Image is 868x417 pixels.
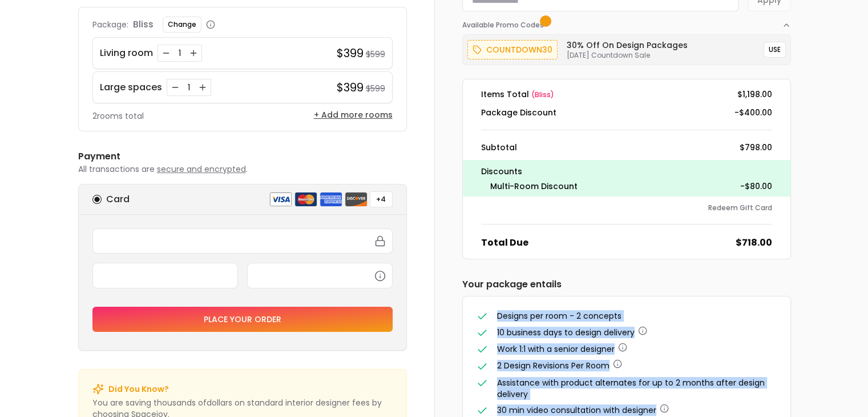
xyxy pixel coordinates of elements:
[481,89,554,100] dt: Items Total
[100,46,153,60] p: Living room
[567,51,688,60] p: [DATE] Countdown Sale
[736,236,772,250] dd: $718.00
[314,109,393,121] button: + Add more rooms
[462,11,791,30] button: Available Promo Codes
[370,191,393,207] button: +4
[737,89,772,100] dd: $1,198.00
[100,236,385,246] iframe: Secure card number input frame
[462,21,547,30] span: Available Promo Codes
[764,42,786,58] button: USE
[337,45,364,61] h4: $399
[481,142,517,153] dt: Subtotal
[481,236,528,250] dt: Total Due
[294,192,317,207] img: mastercard
[160,47,172,59] button: Decrease quantity for Living room
[497,360,609,371] span: 2 Design Revisions Per Room
[481,165,772,178] p: Discounts
[174,47,185,59] div: 1
[92,110,144,122] p: 2 rooms total
[497,343,615,355] span: Work 1:1 with a senior designer
[100,81,162,94] p: Large spaces
[337,79,364,95] h4: $399
[92,307,393,332] button: Place your order
[567,39,688,51] h6: 30% Off on Design Packages
[169,82,181,93] button: Decrease quantity for Large spaces
[497,327,635,338] span: 10 business days to design delivery
[78,163,407,175] p: All transactions are .
[740,181,772,192] dd: -$80.00
[366,83,385,94] small: $599
[366,49,385,60] small: $599
[481,107,556,118] dt: Package Discount
[157,163,246,175] span: secure and encrypted
[486,43,552,57] p: countdown30
[497,310,621,322] span: Designs per room - 2 concepts
[188,47,199,59] button: Increase quantity for Living room
[108,383,169,395] p: Did You Know?
[133,18,154,31] p: bliss
[269,192,292,207] img: visa
[462,278,791,291] h6: Your package entails
[531,90,554,99] span: ( bliss )
[462,30,791,65] div: Available Promo Codes
[490,181,578,192] dt: Multi-Room Discount
[708,203,772,212] button: Redeem Gift Card
[497,377,765,400] span: Assistance with product alternates for up to 2 months after design delivery
[345,192,368,207] img: discover
[163,17,201,33] button: Change
[78,150,407,163] h6: Payment
[197,82,208,93] button: Increase quantity for Large spaces
[100,270,231,280] iframe: Secure expiration date input frame
[255,270,385,280] iframe: Secure CVC input frame
[320,192,342,207] img: american express
[497,404,656,416] span: 30 min video consultation with designer
[734,107,772,118] dd: -$400.00
[183,82,195,93] div: 1
[92,19,128,30] p: Package:
[106,193,130,206] h6: Card
[740,142,772,153] dd: $798.00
